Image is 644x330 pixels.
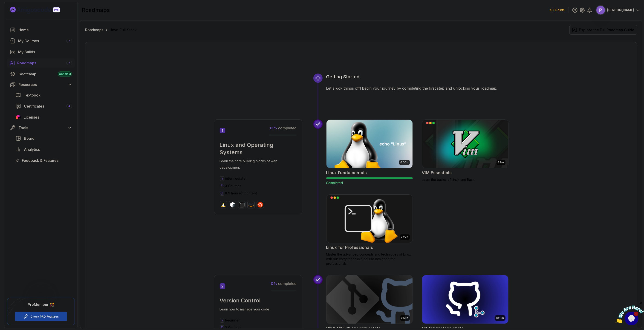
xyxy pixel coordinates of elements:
img: user profile image [596,6,605,14]
span: 2 [220,283,225,289]
a: feedback [13,156,75,165]
a: Linux Fundamentals card6.00hLinux FundamentalsCompleted [326,119,413,185]
span: 1 [220,128,225,133]
p: 436 Points [549,8,565,12]
a: builds [7,47,75,57]
p: Master the advanced concepts and techniques of Linux with our comprehensive course designed for p... [326,252,413,266]
h2: Version Control [220,297,297,304]
img: jetbrains icon [15,115,21,119]
h2: Linux for Professionals [326,244,373,251]
a: roadmaps [7,58,75,68]
a: licenses [13,113,75,122]
span: Cohort 3 [59,72,71,76]
span: completed [271,281,297,286]
img: linux logo [221,202,226,208]
p: 6.00h [401,161,408,164]
a: textbook [13,91,75,100]
p: 2.55h [401,316,408,320]
img: bash logo [230,202,235,208]
p: [PERSON_NAME] [607,8,634,12]
p: 39m [498,161,504,164]
div: My Builds [18,49,72,55]
h2: Linux and Operating Systems [220,141,297,156]
img: Git & GitHub Fundamentals card [326,275,413,324]
img: aws logo [248,202,254,208]
div: Home [18,27,72,33]
img: Git for Professionals card [422,275,508,324]
span: Analytics [24,147,40,152]
span: Textbook [24,92,40,98]
a: certificates [13,102,75,111]
span: Completed [326,181,343,185]
button: Resources [7,80,75,89]
p: Java Full Stack [110,27,137,33]
p: Learn the core building blocks of web development [220,158,297,171]
span: completed [269,126,297,130]
p: Let's kick things off! Begin your journey by completing the first step and unlocking your roadmap. [326,85,508,91]
p: intermediate [225,176,246,181]
h2: roadmaps [82,6,110,14]
h2: VIM Essentials [422,170,452,176]
img: Linux for Professionals card [326,195,413,243]
a: Roadmaps [85,27,103,33]
img: VIM Essentials card [422,120,508,168]
a: board [13,134,75,143]
span: Board [24,136,35,141]
a: Check PRO Features [30,315,59,319]
button: user profile image[PERSON_NAME] [596,6,640,15]
p: 2.27h [401,235,408,239]
iframe: chat widget [615,301,644,323]
h2: Linux Fundamentals [326,170,367,176]
span: Certificates [24,103,44,109]
span: 2 Courses [225,326,242,330]
a: analytics [13,145,75,154]
span: Feedback & Features [22,158,58,163]
span: 33 % [269,126,277,130]
div: Resources [18,82,72,87]
span: 0 % [271,281,277,286]
p: 8.9 hours of content [225,191,257,196]
a: Landing page [10,7,71,14]
p: Learn how to manage your code [220,306,297,313]
span: 4 [68,104,70,108]
span: 7 [68,39,70,43]
span: 3 Courses [225,184,242,188]
span: Licenses [24,114,39,120]
div: My Courses [18,38,72,44]
p: 10.13h [496,316,504,320]
div: Bootcamp [18,71,72,77]
a: bootcamp [7,69,75,79]
button: Tools [7,124,75,132]
button: Check PRO Features [15,312,67,321]
a: VIM Essentials card39mVIM EssentialsLearn the basics of Linux and Bash. [422,119,508,182]
p: beginner [225,318,240,323]
img: terminal logo [239,202,245,208]
span: 7 [68,61,70,65]
h3: Getting Started [326,74,508,80]
div: Tools [18,125,72,131]
a: Linux for Professionals card2.27hLinux for ProfessionalsMaster the advanced concepts and techniqu... [326,194,413,266]
img: ubuntu logo [257,202,263,208]
div: Explore the Full Roadmap Guide [579,27,634,33]
a: courses [7,36,75,46]
p: Learn the basics of Linux and Bash. [422,177,508,182]
div: Roadmaps [17,60,72,66]
button: Explore the Full Roadmap Guide [569,25,637,35]
a: home [7,25,75,34]
img: Linux Fundamentals card [326,120,413,168]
